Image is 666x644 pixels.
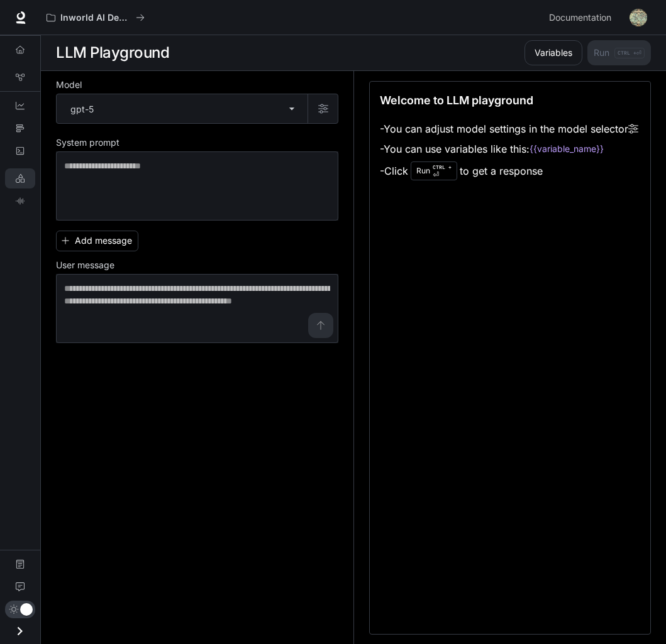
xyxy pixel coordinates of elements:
[70,102,94,116] p: gpt-5
[5,96,35,116] a: Dashboards
[20,602,33,616] span: Dark mode toggle
[56,231,138,251] button: Add message
[380,139,638,159] li: - You can use variables like this:
[5,67,35,87] a: Graph Registry
[549,10,611,26] span: Documentation
[5,40,35,60] a: Overview
[433,163,452,171] p: CTRL +
[630,9,647,26] img: User avatar
[5,141,35,161] a: Logs
[626,5,651,30] button: User avatar
[5,191,35,211] a: TTS Playground
[41,5,150,30] button: All workspaces
[6,618,34,644] button: Open drawer
[5,118,35,138] a: Traces
[544,5,621,30] a: Documentation
[380,92,533,109] p: Welcome to LLM playground
[380,119,638,139] li: - You can adjust model settings in the model selector
[56,138,119,147] p: System prompt
[57,94,308,123] div: gpt-5
[5,168,35,188] a: LLM Playground
[524,40,582,65] button: Variables
[411,161,457,180] div: Run
[433,163,452,178] p: ⏎
[56,40,169,65] h1: LLM Playground
[56,80,82,89] p: Model
[380,159,638,183] li: - Click to get a response
[5,554,35,574] a: Documentation
[60,13,131,23] p: Inworld AI Demos
[56,261,114,270] p: User message
[5,577,35,597] a: Feedback
[530,143,604,155] code: {{variable_name}}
